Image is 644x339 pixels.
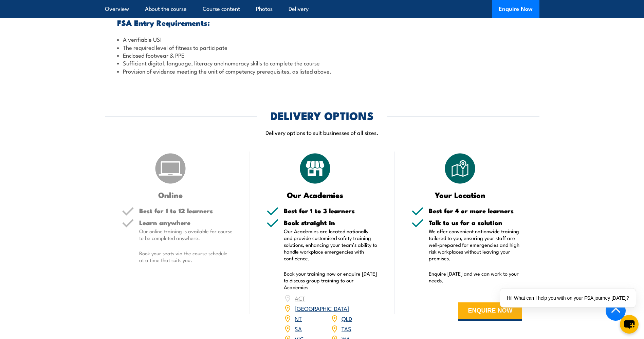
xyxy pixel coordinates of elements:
[117,67,527,75] li: Provision of evidence meeting the unit of competency prerequisites, as listed above.
[295,324,302,333] a: SA
[117,59,527,67] li: Sufficient digital, language, literacy and numeracy skills to complete the course
[429,207,522,214] h5: Best for 4 or more learners
[117,43,527,51] li: The required level of fitness to participate
[105,128,539,136] p: Delivery options to suit businesses of all sizes.
[117,51,527,59] li: Enclosed footwear & PPE
[284,270,378,291] p: Book your training now or enquire [DATE] to discuss group training to our Academies
[458,302,522,321] button: ENQUIRE NOW
[117,35,527,43] li: A verifiable USI
[284,207,378,214] h5: Best for 1 to 3 learners
[122,191,219,199] h3: Online
[271,111,374,120] h2: DELIVERY OPTIONS
[139,250,233,263] p: Book your seats via the course schedule at a time that suits you.
[139,207,233,214] h5: Best for 1 to 12 learners
[295,304,349,312] a: [GEOGRAPHIC_DATA]
[429,219,522,226] h5: Talk to us for a solution
[429,228,522,262] p: We offer convenient nationwide training tailored to you, ensuring your staff are well-prepared fo...
[117,19,527,26] h3: FSA Entry Requirements:
[139,228,233,241] p: Our online training is available for course to be completed anywhere.
[620,315,639,334] button: chat-button
[342,314,352,322] a: QLD
[500,288,636,307] div: Hi! What can I help you with on your FSA journey [DATE]?
[139,219,233,226] h5: Learn anywhere
[266,191,364,199] h3: Our Academies
[342,324,351,333] a: TAS
[429,270,522,284] p: Enquire [DATE] and we can work to your needs.
[295,314,302,322] a: NT
[411,191,509,199] h3: Your Location
[284,228,378,262] p: Our Academies are located nationally and provide customised safety training solutions, enhancing ...
[284,219,378,226] h5: Book straight in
